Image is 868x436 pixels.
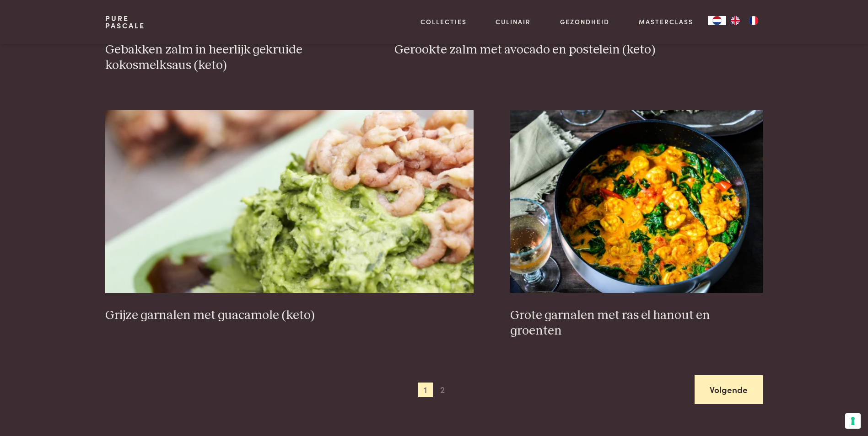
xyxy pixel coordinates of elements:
a: EN [726,16,744,25]
h3: Gerookte zalm met avocado en postelein (keto) [394,42,763,58]
div: Language [708,16,726,25]
a: Masterclass [639,17,693,27]
a: FR [744,16,763,25]
span: 1 [418,383,433,397]
img: Grote garnalen met ras el hanout en groenten [510,110,763,293]
aside: Language selected: Nederlands [708,16,763,25]
h3: Gebakken zalm in heerlijk gekruide kokosmelksaus (keto) [105,42,358,74]
a: Culinair [496,17,531,27]
a: Grijze garnalen met guacamole (keto) Grijze garnalen met guacamole (keto) [105,110,474,323]
span: 2 [435,383,450,397]
button: Uw voorkeuren voor toestemming voor trackingtechnologieën [845,413,861,429]
a: Grote garnalen met ras el hanout en groenten Grote garnalen met ras el hanout en groenten [510,110,763,339]
a: NL [708,16,726,25]
h3: Grijze garnalen met guacamole (keto) [105,308,474,324]
img: Grijze garnalen met guacamole (keto) [105,110,474,293]
a: PurePascale [105,15,145,29]
a: Collecties [421,17,467,27]
a: Volgende [695,375,763,404]
a: Gezondheid [560,17,609,27]
ul: Language list [726,16,763,25]
h3: Grote garnalen met ras el hanout en groenten [510,308,763,339]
